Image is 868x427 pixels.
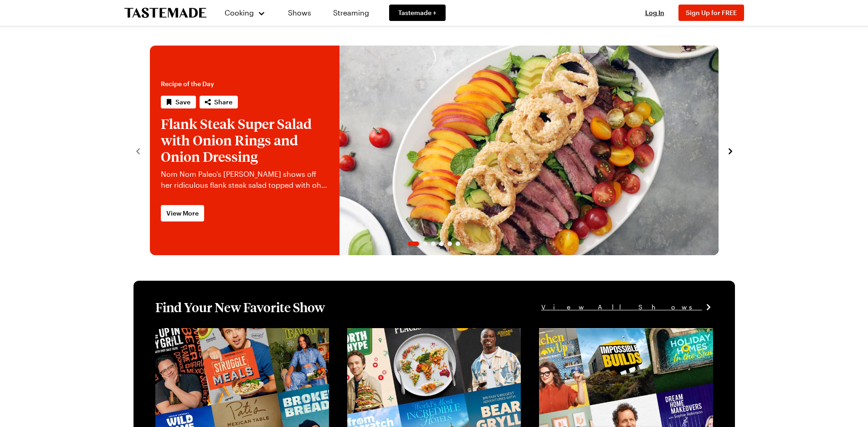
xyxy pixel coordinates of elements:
span: Share [214,98,232,107]
a: View full content for [object Object] [347,329,472,338]
button: Share [200,96,238,108]
button: Log In [637,8,673,17]
span: View All Shows [541,302,702,312]
h1: Find Your New Favorite Show [155,299,325,315]
a: View full content for [object Object] [155,329,280,338]
span: Go to slide 1 [408,242,419,246]
a: Tastemade + [389,5,446,21]
a: View All Shows [541,302,713,312]
button: Sign Up for FREE [678,5,744,21]
span: Log In [645,9,664,16]
button: navigate to previous item [134,145,143,156]
div: 1 / 6 [150,46,719,255]
a: To Tastemade Home Page [124,8,206,18]
button: Save recipe [161,96,196,108]
a: View More [161,205,204,221]
span: Sign Up for FREE [686,9,737,16]
span: Go to slide 4 [439,242,444,246]
span: Cooking [225,8,254,17]
span: Go to slide 2 [423,242,427,246]
button: Cooking [225,2,266,24]
span: Go to slide 5 [447,242,452,246]
button: navigate to next item [726,145,735,156]
span: Go to slide 6 [456,242,460,246]
span: Tastemade + [398,8,437,17]
span: View More [166,209,199,218]
span: Go to slide 3 [431,242,436,246]
span: Save [175,98,190,107]
a: View full content for [object Object] [539,329,663,338]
